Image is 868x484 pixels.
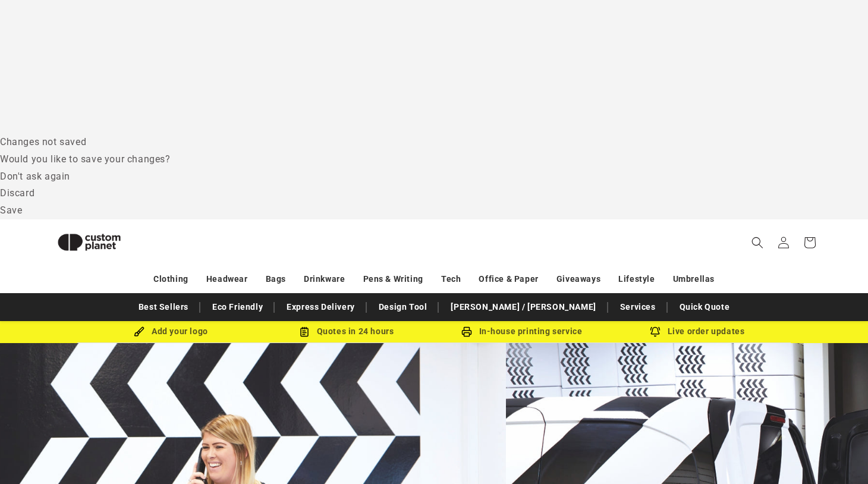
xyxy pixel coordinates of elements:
[664,356,868,484] iframe: Chat Widget
[614,297,662,318] a: Services
[479,269,538,290] a: Office & Paper
[373,297,433,318] a: Design Tool
[48,224,131,261] img: Custom Planet
[206,297,269,318] a: Eco Friendly
[744,230,770,256] summary: Search
[153,269,188,290] a: Clothing
[445,297,602,318] a: [PERSON_NAME] / [PERSON_NAME]
[83,324,259,339] div: Add your logo
[650,326,661,337] img: Order updates
[674,297,736,318] a: Quick Quote
[673,269,715,290] a: Umbrellas
[434,324,609,339] div: In-house printing service
[281,297,361,318] a: Express Delivery
[134,326,144,337] img: Brush Icon
[618,269,655,290] a: Lifestyle
[363,269,423,290] a: Pens & Writing
[299,326,310,337] img: Order Updates Icon
[304,269,345,290] a: Drinkware
[43,219,171,266] a: Custom Planet
[266,269,286,290] a: Bags
[461,326,472,337] img: In-house printing
[133,297,194,318] a: Best Sellers
[556,269,600,290] a: Giveaways
[259,324,434,339] div: Quotes in 24 hours
[206,269,248,290] a: Headwear
[441,269,461,290] a: Tech
[609,324,785,339] div: Live order updates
